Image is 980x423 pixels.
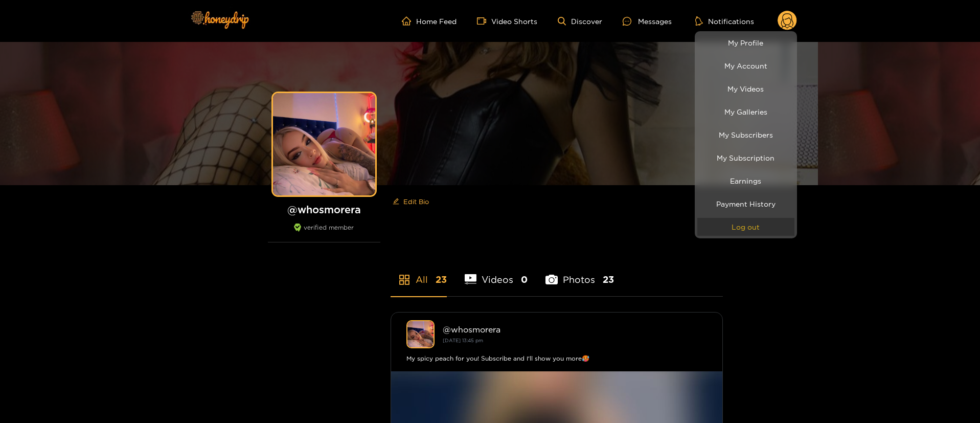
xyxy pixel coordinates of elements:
[697,218,794,236] button: Log out
[697,172,794,190] a: Earnings
[697,126,794,144] a: My Subscribers
[697,80,794,98] a: My Videos
[697,103,794,121] a: My Galleries
[697,57,794,75] a: My Account
[697,149,794,167] a: My Subscription
[697,195,794,213] a: Payment History
[697,34,794,52] a: My Profile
